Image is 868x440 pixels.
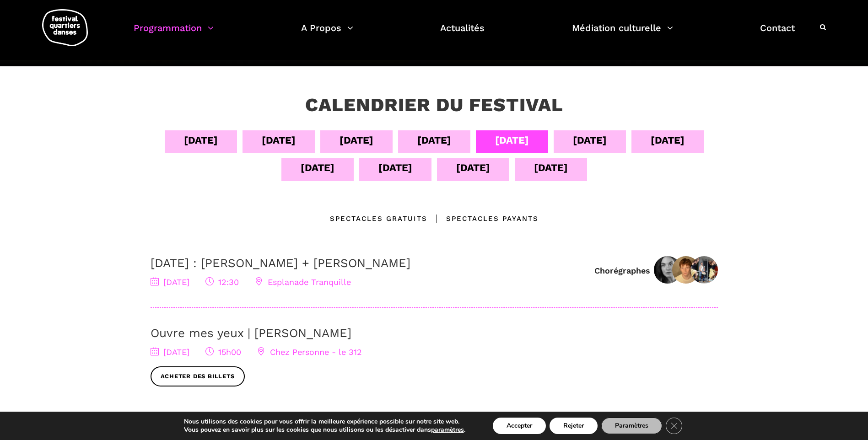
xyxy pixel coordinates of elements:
a: Programmation [134,20,214,47]
a: A Propos [301,20,353,47]
button: paramètres [431,426,464,434]
div: [DATE] [301,160,334,176]
p: Vous pouvez en savoir plus sur les cookies que nous utilisons ou les désactiver dans . [184,426,465,434]
div: [DATE] [534,160,568,176]
div: [DATE] [573,132,607,148]
div: [DATE] [340,132,373,148]
img: Rebecca Margolick [654,256,681,284]
div: Chorégraphes [594,265,650,276]
div: [DATE] [495,132,529,148]
button: Accepter [493,418,546,434]
span: [DATE] [151,277,189,287]
span: Esplanade Tranquille [255,277,351,287]
p: Nous utilisons des cookies pour vous offrir la meilleure expérience possible sur notre site web. [184,418,465,426]
div: [DATE] [456,160,490,176]
span: 15h00 [205,347,241,357]
h3: Calendrier du festival [305,94,563,117]
div: [DATE] [262,132,296,148]
a: Actualités [440,20,485,47]
button: Paramètres [601,418,662,434]
img: logo-fqd-med [42,9,88,46]
span: Chez Personne - le 312 [257,347,362,357]
a: Contact [760,20,795,47]
div: Spectacles gratuits [330,213,427,224]
img: Linus Janser [672,256,700,284]
a: [DATE] : [PERSON_NAME] + [PERSON_NAME] [151,256,410,270]
div: Spectacles Payants [427,213,539,224]
span: [DATE] [151,347,189,357]
div: [DATE] [378,160,412,176]
div: [DATE] [651,132,685,148]
div: [DATE] [417,132,451,148]
img: DSC_1211TaafeFanga2017 [690,256,718,284]
button: Rejeter [550,418,598,434]
a: Acheter des billets [151,366,245,387]
span: 12:30 [205,277,239,287]
a: Médiation culturelle [572,20,673,47]
div: [DATE] [184,132,218,148]
a: Ouvre mes yeux | [PERSON_NAME] [151,326,351,340]
button: Close GDPR Cookie Banner [666,418,682,434]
